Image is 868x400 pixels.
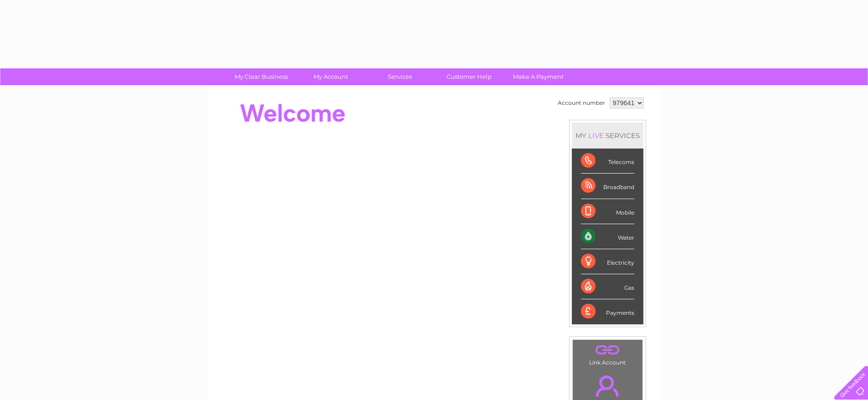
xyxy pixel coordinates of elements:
a: Customer Help [431,68,507,85]
div: MY SERVICES [572,123,643,149]
div: Mobile [581,199,634,224]
div: LIVE [586,131,606,140]
div: Broadband [581,174,634,199]
a: My Clear Business [224,68,299,85]
a: . [575,342,640,358]
div: Telecoms [581,149,634,174]
td: Link Account [572,339,643,368]
td: Account number [555,95,607,111]
a: Make A Payment [501,68,576,85]
a: My Account [293,68,368,85]
div: Gas [581,274,634,299]
div: Payments [581,299,634,324]
div: Water [581,224,634,249]
div: Electricity [581,249,634,274]
a: Services [362,68,437,85]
